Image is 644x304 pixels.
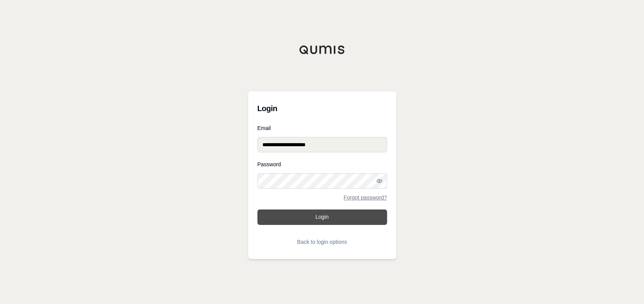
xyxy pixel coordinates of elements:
[257,125,387,131] label: Email
[257,209,387,225] button: Login
[299,45,345,54] img: Qumis
[343,195,387,200] a: Forgot password?
[257,101,387,116] h3: Login
[257,234,387,250] button: Back to login options
[257,162,387,167] label: Password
